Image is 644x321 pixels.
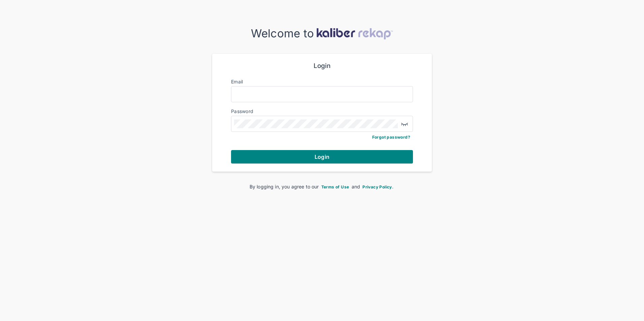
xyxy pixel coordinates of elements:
a: Privacy Policy. [361,184,394,189]
div: By logging in, you agree to our and [223,183,421,190]
span: Privacy Policy. [362,184,393,189]
label: Email [231,79,243,84]
a: Forgot password? [372,135,410,140]
button: Login [231,150,413,164]
div: Login [231,62,413,70]
span: Terms of Use [321,184,349,189]
label: Password [231,108,253,114]
span: Login [315,153,329,160]
img: eye-closed.fa43b6e4.svg [400,120,409,128]
a: Terms of Use [320,184,350,189]
img: kaliber-logo [316,28,393,39]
